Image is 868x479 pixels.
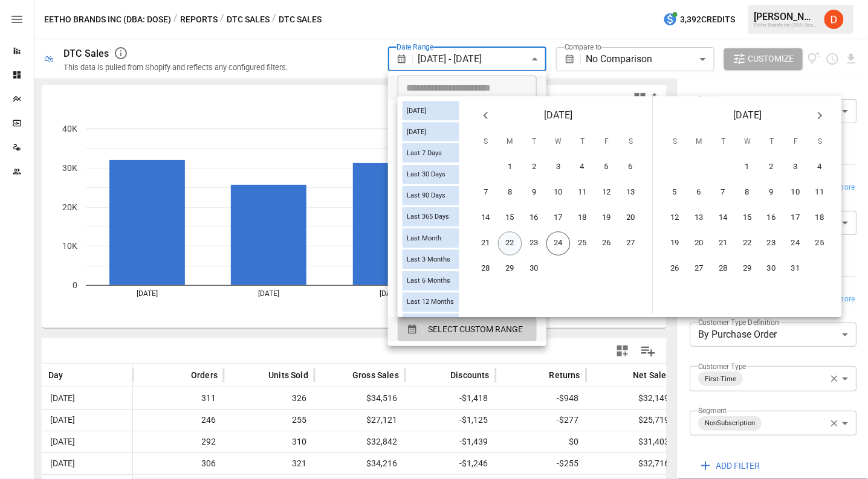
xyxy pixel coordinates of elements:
[403,191,451,199] span: Last 90 Days
[544,107,572,124] span: [DATE]
[403,186,459,205] div: Last 90 Days
[474,181,498,205] button: 7
[688,130,710,154] span: Monday
[785,130,807,154] span: Friday
[760,206,784,230] button: 16
[522,206,546,230] button: 16
[663,257,687,281] button: 26
[736,257,760,281] button: 29
[663,206,687,230] button: 12
[595,181,619,205] button: 12
[388,124,546,148] li: Last 7 Days
[546,155,571,179] button: 3
[571,181,595,205] button: 11
[808,181,832,205] button: 11
[403,271,459,291] div: Last 6 Months
[760,231,784,256] button: 23
[388,220,546,245] li: Last 12 Months
[736,181,760,205] button: 8
[499,130,521,154] span: Monday
[760,257,784,281] button: 30
[736,206,760,230] button: 15
[808,155,832,179] button: 4
[548,130,569,154] span: Wednesday
[663,181,687,205] button: 5
[784,155,808,179] button: 3
[428,322,523,337] span: SELECT CUSTOM RANGE
[498,257,522,281] button: 29
[619,181,643,205] button: 13
[572,130,594,154] span: Thursday
[388,148,546,172] li: Last 30 Days
[403,292,459,312] div: Last 12 Months
[619,231,643,256] button: 27
[474,257,498,281] button: 28
[388,269,546,293] li: This Quarter
[760,181,784,205] button: 9
[523,130,545,154] span: Tuesday
[403,107,432,115] span: [DATE]
[388,172,546,196] li: Last 3 Months
[403,144,459,163] div: Last 7 Days
[388,245,546,269] li: Month to Date
[571,155,595,179] button: 4
[403,228,459,248] div: Last Month
[398,317,537,341] button: SELECT CUSTOM RANGE
[403,298,459,306] span: Last 12 Months
[403,250,459,269] div: Last 3 Months
[403,170,451,178] span: Last 30 Days
[620,130,642,154] span: Saturday
[522,155,546,179] button: 2
[713,130,734,154] span: Tuesday
[687,231,711,256] button: 20
[784,257,808,281] button: 31
[546,206,571,230] button: 17
[809,130,831,154] span: Saturday
[403,213,455,221] span: Last 365 Days
[498,155,522,179] button: 1
[736,231,760,256] button: 22
[403,234,447,242] span: Last Month
[664,130,686,154] span: Sunday
[522,181,546,205] button: 9
[663,231,687,256] button: 19
[403,165,459,184] div: Last 30 Days
[498,181,522,205] button: 8
[595,231,619,256] button: 26
[388,100,546,124] li: [DATE]
[403,207,459,227] div: Last 365 Days
[595,206,619,230] button: 19
[474,103,498,127] button: Previous month
[711,181,736,205] button: 7
[498,206,522,230] button: 15
[475,130,497,154] span: Sunday
[711,231,736,256] button: 21
[571,231,595,256] button: 25
[784,181,808,205] button: 10
[571,206,595,230] button: 18
[474,231,498,256] button: 21
[736,155,760,179] button: 1
[403,101,459,120] div: [DATE]
[388,293,546,317] li: Last Quarter
[403,277,456,285] span: Last 6 Months
[596,130,618,154] span: Friday
[388,196,546,220] li: Last 6 Months
[687,181,711,205] button: 6
[403,256,456,263] span: Last 3 Months
[403,128,432,136] span: [DATE]
[760,155,784,179] button: 2
[687,206,711,230] button: 13
[711,206,736,230] button: 14
[761,130,783,154] span: Thursday
[522,257,546,281] button: 30
[737,130,759,154] span: Wednesday
[403,149,447,157] span: Last 7 Days
[619,155,643,179] button: 6
[619,206,643,230] button: 20
[595,155,619,179] button: 5
[733,107,762,124] span: [DATE]
[808,206,832,230] button: 18
[784,231,808,256] button: 24
[784,206,808,230] button: 17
